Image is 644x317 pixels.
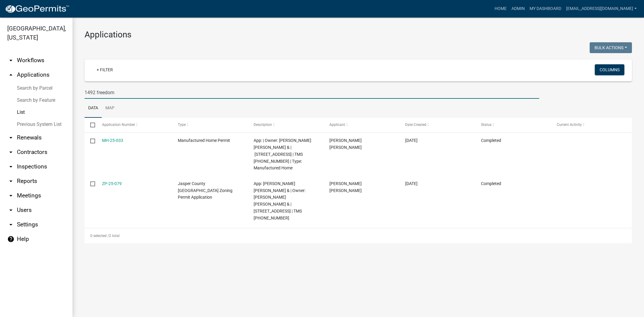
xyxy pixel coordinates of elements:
[178,138,230,143] span: Manufactured Home Permit
[85,30,632,40] h3: Applications
[405,181,418,186] span: 06/15/2024
[551,118,627,132] datatable-header-cell: Current Activity
[96,118,172,132] datatable-header-cell: Application Number
[492,3,509,14] a: Home
[405,123,426,127] span: Date Created
[85,99,102,118] a: Data
[329,123,345,127] span: Applicant
[7,235,14,243] i: help
[254,138,311,170] span: App: | Owner: AGUILAR JESUS AVILA & | 1492 Freedom Parkway | TMS 039-00-08-038 | Type: Manufactur...
[102,138,123,143] a: MH-25-033
[399,118,475,132] datatable-header-cell: Date Created
[329,181,362,193] span: Jesus Avila Aguilar
[178,181,232,200] span: Jasper County SC Zoning Permit Application
[102,99,118,118] a: Map
[481,123,492,127] span: Status
[254,123,272,127] span: Description
[481,181,501,186] span: Completed
[85,86,539,99] input: Search for applications
[509,3,527,14] a: Admin
[7,163,14,170] i: arrow_drop_down
[481,138,501,143] span: Completed
[7,57,14,64] i: arrow_drop_down
[527,3,564,14] a: My Dashboard
[85,228,632,243] div: 2 total
[102,123,135,127] span: Application Number
[7,207,14,214] i: arrow_drop_down
[590,42,632,53] button: Bulk Actions
[329,138,362,150] span: Jesus Avila Aguilar
[475,118,551,132] datatable-header-cell: Status
[7,71,14,78] i: arrow_drop_up
[7,149,14,156] i: arrow_drop_down
[7,134,14,141] i: arrow_drop_down
[7,192,14,199] i: arrow_drop_down
[324,118,399,132] datatable-header-cell: Applicant
[595,64,624,75] button: Columns
[254,181,306,220] span: App: AGUILAR JESUS AVILA & | Owner: AGUILAR JESUS AVILA & | 1492 FREEDOM PKWY | TMS 039-00-08-038
[90,234,109,238] span: 0 selected /
[172,118,248,132] datatable-header-cell: Type
[405,138,418,143] span: 03/05/2025
[557,123,582,127] span: Current Activity
[178,123,186,127] span: Type
[7,221,14,228] i: arrow_drop_down
[564,3,639,14] a: [EMAIL_ADDRESS][DOMAIN_NAME]
[102,181,122,186] a: ZP-25-079
[248,118,324,132] datatable-header-cell: Description
[92,64,118,75] a: + Filter
[7,178,14,185] i: arrow_drop_down
[85,118,96,132] datatable-header-cell: Select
